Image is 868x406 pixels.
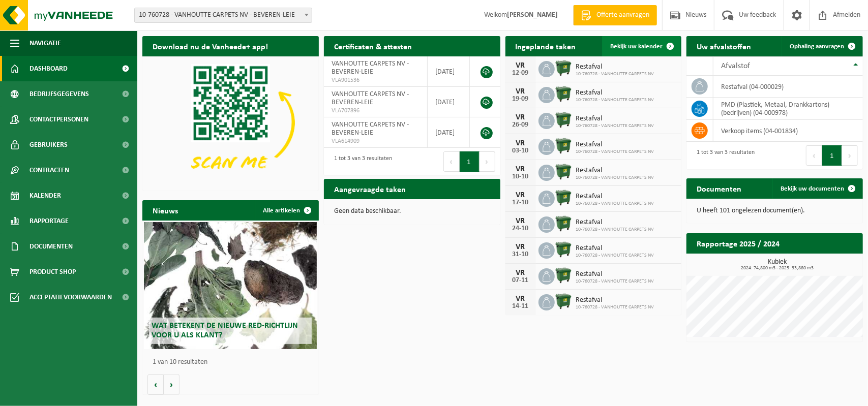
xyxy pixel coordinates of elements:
[555,215,572,232] img: WB-1100-HPE-GN-01
[511,191,531,199] div: VR
[576,71,654,77] span: 10-760728 - VANHOUTTE CARPETS NV
[142,36,278,56] h2: Download nu de Vanheede+ app!
[332,90,409,106] span: VANHOUTTE CARPETS NV - BEVEREN-LEIE
[781,185,844,192] span: Bekijk uw documenten
[334,208,490,215] p: Geen data beschikbaar.
[576,167,654,175] span: Restafval
[329,150,392,173] div: 1 tot 3 van 3 resultaten
[576,201,654,207] span: 10-760728 - VANHOUTTE CARPETS NV
[511,269,531,277] div: VR
[507,11,558,19] strong: [PERSON_NAME]
[576,227,654,233] span: 10-760728 - VANHOUTTE CARPETS NV
[332,107,420,115] span: VLA707896
[460,151,480,172] button: 1
[511,61,531,70] div: VR
[576,141,654,149] span: Restafval
[511,199,531,206] div: 17-10
[842,145,858,166] button: Next
[164,374,179,395] button: Volgende
[594,10,652,20] span: Offerte aanvragen
[142,56,319,189] img: Download de VHEPlus App
[505,36,586,56] h2: Ingeplande taken
[511,295,531,303] div: VR
[555,163,572,180] img: WB-1100-HPE-GN-01
[576,149,654,155] span: 10-760728 - VANHOUTTE CARPETS NV
[428,56,470,87] td: [DATE]
[332,76,420,84] span: VLA901536
[511,251,531,258] div: 31-10
[576,296,654,304] span: Restafval
[576,89,654,97] span: Restafval
[555,241,572,258] img: WB-1100-HPE-GN-01
[511,225,531,232] div: 24-10
[576,115,654,123] span: Restafval
[576,244,654,253] span: Restafval
[772,178,862,199] a: Bekijk uw documenten
[576,278,654,285] span: 10-760728 - VANHOUTTE CARPETS NV
[576,270,654,278] span: Restafval
[555,59,572,77] img: WB-1100-HPE-GN-01
[576,63,654,71] span: Restafval
[555,137,572,154] img: WB-1100-HPE-GN-01
[822,145,842,166] button: 1
[610,43,663,50] span: Bekijk uw kalender
[686,233,790,253] h2: Rapportage 2025 / 2024
[29,285,112,310] span: Acceptatievoorwaarden
[511,96,531,103] div: 19-09
[29,183,61,208] span: Kalender
[443,151,460,172] button: Previous
[573,5,657,25] a: Offerte aanvragen
[721,62,750,70] span: Afvalstof
[511,243,531,251] div: VR
[511,113,531,121] div: VR
[29,30,61,56] span: Navigatie
[134,8,312,23] span: 10-760728 - VANHOUTTE CARPETS NV - BEVEREN-LEIE
[152,322,298,339] span: Wat betekent de nieuwe RED-richtlijn voor u als klant?
[511,217,531,225] div: VR
[29,208,69,234] span: Rapportage
[511,165,531,173] div: VR
[782,36,862,56] a: Ophaling aanvragen
[332,137,420,145] span: VLA614909
[428,117,470,148] td: [DATE]
[555,267,572,284] img: WB-1100-HPE-GN-01
[29,158,69,183] span: Contracten
[511,139,531,147] div: VR
[555,111,572,129] img: WB-1100-HPE-GN-01
[332,121,409,137] span: VANHOUTTE CARPETS NV - BEVEREN-LEIE
[144,222,317,349] a: Wat betekent de nieuwe RED-richtlijn voor u als klant?
[555,85,572,103] img: WB-1100-HPE-GN-01
[576,193,654,201] span: Restafval
[697,207,853,214] p: U heeft 101 ongelezen document(en).
[576,123,654,129] span: 10-760728 - VANHOUTTE CARPETS NV
[787,253,862,273] a: Bekijk rapportage
[511,173,531,180] div: 10-10
[806,145,822,166] button: Previous
[428,87,470,117] td: [DATE]
[511,87,531,96] div: VR
[153,359,314,366] p: 1 van 10 resultaten
[511,70,531,77] div: 12-09
[555,293,572,310] img: WB-1100-HPE-GN-01
[511,303,531,310] div: 14-11
[511,147,531,154] div: 03-10
[576,97,654,103] span: 10-760728 - VANHOUTTE CARPETS NV
[255,200,318,221] a: Alle artikelen
[511,277,531,284] div: 07-11
[135,8,312,22] span: 10-760728 - VANHOUTTE CARPETS NV - BEVEREN-LEIE
[147,374,164,395] button: Vorige
[713,76,863,98] td: restafval (04-000029)
[686,36,761,56] h2: Uw afvalstoffen
[576,175,654,181] span: 10-760728 - VANHOUTTE CARPETS NV
[576,304,654,310] span: 10-760728 - VANHOUTTE CARPETS NV
[713,120,863,142] td: verkoop items (04-001834)
[576,253,654,259] span: 10-760728 - VANHOUTTE CARPETS NV
[692,266,863,271] span: 2024: 74,800 m3 - 2025: 33,880 m3
[511,121,531,129] div: 26-09
[713,98,863,120] td: PMD (Plastiek, Metaal, Drankkartons) (bedrijven) (04-000978)
[29,234,73,259] span: Documenten
[324,179,416,199] h2: Aangevraagde taken
[29,107,88,132] span: Contactpersonen
[29,132,68,158] span: Gebruikers
[29,259,76,285] span: Product Shop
